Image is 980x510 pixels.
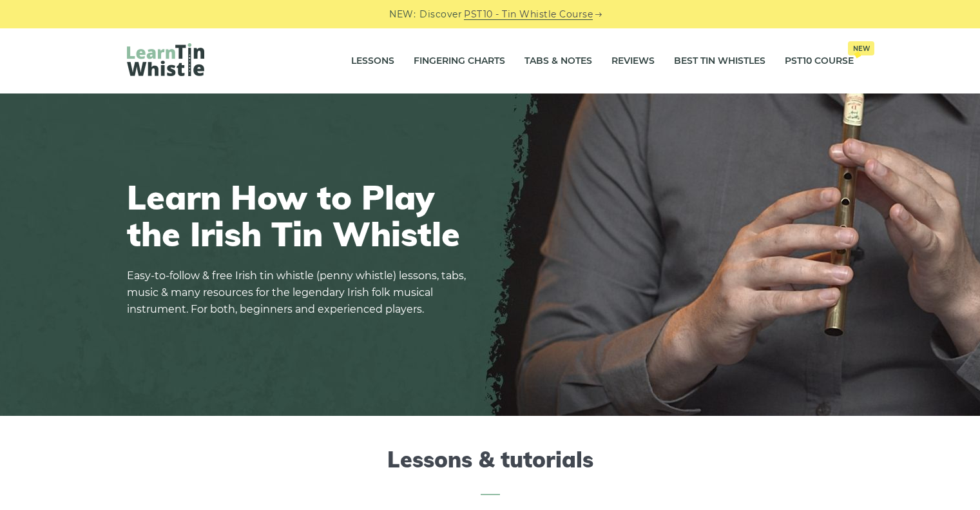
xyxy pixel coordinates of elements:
h2: Lessons & tutorials [127,447,854,495]
p: Easy-to-follow & free Irish tin whistle (penny whistle) lessons, tabs, music & many resources for... [127,268,475,318]
a: Fingering Charts [414,45,505,77]
a: Tabs & Notes [524,45,592,77]
h1: Learn How to Play the Irish Tin Whistle [127,179,475,252]
span: New [848,41,874,55]
img: LearnTinWhistle.com [127,43,204,76]
a: PST10 CourseNew [785,45,854,77]
a: Best Tin Whistles [674,45,765,77]
a: Reviews [611,45,655,77]
a: Lessons [351,45,394,77]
